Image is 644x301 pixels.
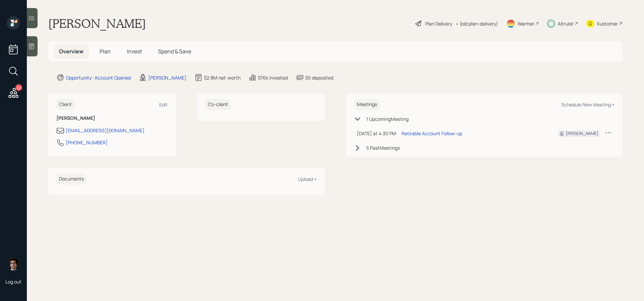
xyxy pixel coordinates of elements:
div: Log out [5,279,21,285]
div: • (old plan-delivery) [455,20,498,27]
h6: Client [56,99,74,110]
div: $0 deposited [305,74,333,81]
div: Kustomer [597,20,618,27]
div: [PERSON_NAME] [148,74,186,81]
div: [EMAIL_ADDRESS][DOMAIN_NAME] [66,127,145,134]
div: [PHONE_NUMBER] [66,139,108,146]
div: Edit [159,101,168,108]
div: [PERSON_NAME] [566,131,598,137]
img: harrison-schaefer-headshot-2.png [7,257,20,270]
span: Overview [59,48,84,55]
div: Warmer [518,20,534,27]
div: Upload + [298,176,317,182]
h6: [PERSON_NAME] [56,115,168,121]
h6: Co-client [205,99,231,110]
span: Invest [127,48,142,55]
div: Plan Delivery [425,20,452,27]
div: Retirable Account Follow-up [401,130,462,137]
div: [DATE] at 4:30 PM [357,130,396,137]
div: Schedule New Meeting + [561,101,614,108]
div: 1 Upcoming Meeting [366,115,409,122]
h6: Meetings [354,99,380,110]
div: $76k invested [258,74,288,81]
h6: Documents [56,173,87,185]
h1: [PERSON_NAME] [48,16,146,31]
div: 22 [15,84,22,91]
span: Plan [100,48,111,55]
div: 5 Past Meeting s [366,144,400,151]
span: Spend & Save [158,48,191,55]
div: $2.8M net-worth [204,74,240,81]
div: Altruist [558,20,574,27]
div: Opportunity · Account Opened [66,74,131,81]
